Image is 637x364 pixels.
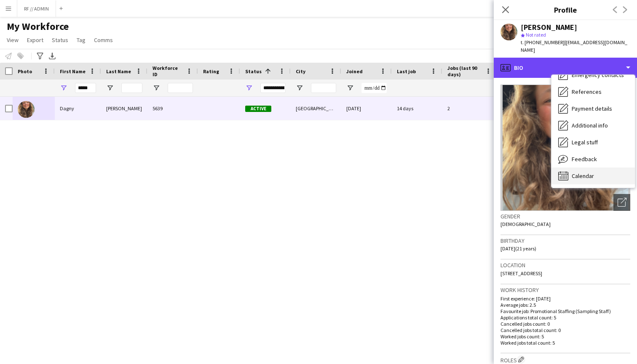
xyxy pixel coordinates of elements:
[60,84,67,92] button: Open Filter Menu
[346,68,363,74] span: Joined
[551,100,635,117] div: Payment details
[24,35,47,45] a: Export
[551,117,635,134] div: Additional info
[94,36,113,44] span: Comms
[494,4,637,15] h3: Profile
[494,58,637,78] div: Bio
[572,155,597,163] span: Feedback
[551,66,635,83] div: Emergency contacts
[447,65,482,77] span: Jobs (last 90 days)
[17,0,56,17] button: RF // ADMIN
[500,295,630,302] p: First experience: [DATE]
[521,24,577,31] div: [PERSON_NAME]
[526,32,546,38] span: Not rated
[121,83,142,93] input: Last Name Filter Input
[296,68,305,74] span: City
[500,302,630,308] p: Average jobs: 2.5
[35,51,45,61] app-action-btn: Advanced filters
[500,355,630,364] h3: Roles
[73,35,89,45] a: Tag
[18,68,32,74] span: Photo
[7,36,19,44] span: View
[361,83,387,93] input: Joined Filter Input
[346,84,354,92] button: Open Filter Menu
[500,213,630,220] h3: Gender
[500,245,536,252] span: [DATE] (21 years)
[75,83,96,93] input: First Name Filter Input
[500,221,551,227] span: [DEMOGRAPHIC_DATA]
[3,35,22,45] a: View
[18,101,35,118] img: Dagny Torsnes Kaland
[572,138,598,146] span: Legal stuff
[500,327,630,333] p: Cancelled jobs total count: 0
[500,308,630,314] p: Favourite job: Promotional Staffing (Sampling Staff)
[168,83,193,93] input: Workforce ID Filter Input
[551,151,635,167] div: Feedback
[397,68,416,74] span: Last job
[500,340,630,346] p: Worked jobs total count: 5
[500,85,630,211] img: Crew avatar or photo
[245,84,253,92] button: Open Filter Menu
[613,194,630,211] div: Open photos pop-in
[500,237,630,244] h3: Birthday
[311,83,336,93] input: City Filter Input
[572,105,612,112] span: Payment details
[500,261,630,269] h3: Location
[106,68,131,74] span: Last Name
[521,39,627,53] span: | [EMAIL_ADDRESS][DOMAIN_NAME]
[551,83,635,100] div: References
[52,36,68,44] span: Status
[291,97,341,120] div: [GEOGRAPHIC_DATA]
[203,68,219,74] span: Rating
[500,333,630,340] p: Worked jobs count: 5
[521,39,565,45] span: t. [PHONE_NUMBER]
[572,88,602,96] span: References
[572,122,608,129] span: Additional info
[101,97,147,120] div: [PERSON_NAME]
[7,20,69,33] span: My Workforce
[551,167,635,184] div: Calendar
[153,84,160,92] button: Open Filter Menu
[106,84,114,92] button: Open Filter Menu
[245,68,262,74] span: Status
[55,97,101,120] div: Dagny
[551,134,635,151] div: Legal stuff
[296,84,303,92] button: Open Filter Menu
[60,68,86,74] span: First Name
[27,36,43,44] span: Export
[392,97,442,120] div: 14 days
[245,106,271,112] span: Active
[572,71,624,79] span: Emergency contacts
[572,172,594,180] span: Calendar
[500,314,630,321] p: Applications total count: 5
[341,97,392,120] div: [DATE]
[91,35,116,45] a: Comms
[48,35,72,45] a: Status
[442,97,497,120] div: 2
[500,321,630,327] p: Cancelled jobs count: 0
[77,36,86,44] span: Tag
[147,97,198,120] div: 5639
[153,65,183,77] span: Workforce ID
[500,270,542,276] span: [STREET_ADDRESS]
[47,51,57,61] app-action-btn: Export XLSX
[500,286,630,294] h3: Work history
